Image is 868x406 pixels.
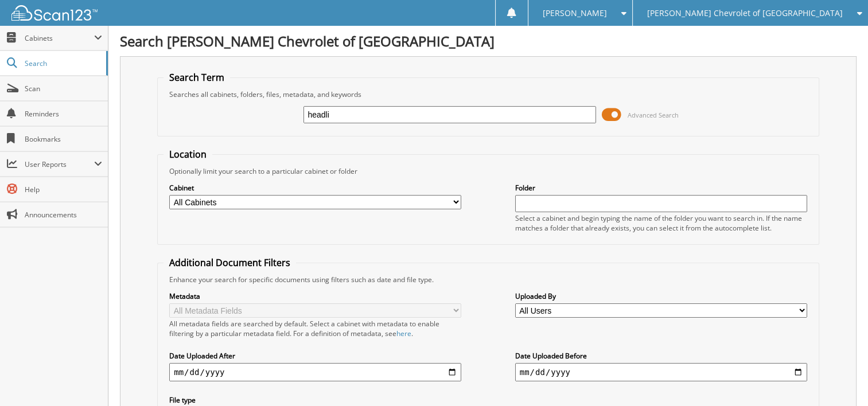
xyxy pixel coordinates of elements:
legend: Location [164,148,212,161]
a: here [396,329,411,338]
span: Search [25,58,100,68]
span: Reminders [25,109,102,119]
span: Announcements [25,210,102,220]
span: Advanced Search [628,111,679,119]
div: Enhance your search for specific documents using filters such as date and file type. [164,275,813,284]
span: Cabinets [25,33,94,43]
div: All metadata fields are searched by default. Select a cabinet with metadata to enable filtering b... [169,319,461,338]
input: start [169,363,461,381]
div: Searches all cabinets, folders, files, metadata, and keywords [164,89,813,99]
div: Select a cabinet and begin typing the name of the folder you want to search in. If the name match... [515,213,807,233]
span: Bookmarks [25,134,102,144]
label: Folder [515,183,807,193]
div: Optionally limit your search to a particular cabinet or folder [164,166,813,176]
label: File type [169,395,461,405]
span: Help [25,185,102,194]
label: Metadata [169,291,461,301]
h1: Search [PERSON_NAME] Chevrolet of [GEOGRAPHIC_DATA] [120,32,857,50]
span: [PERSON_NAME] [543,10,607,17]
span: [PERSON_NAME] Chevrolet of [GEOGRAPHIC_DATA] [647,10,843,17]
span: User Reports [25,159,94,169]
legend: Additional Document Filters [164,256,296,269]
label: Cabinet [169,183,461,193]
input: end [515,363,807,381]
span: Scan [25,84,102,93]
label: Date Uploaded After [169,351,461,361]
label: Date Uploaded Before [515,351,807,361]
iframe: Chat Widget [811,351,868,406]
label: Uploaded By [515,291,807,301]
legend: Search Term [164,71,230,84]
img: scan123-logo-white.svg [11,5,98,21]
